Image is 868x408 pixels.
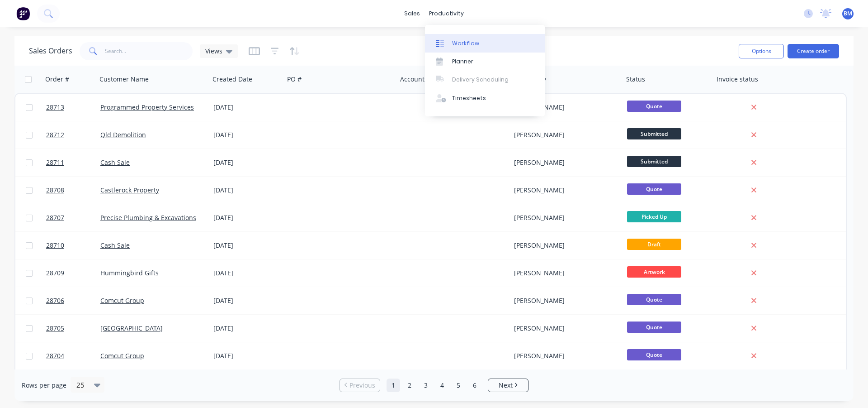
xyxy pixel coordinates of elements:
span: Previous [349,381,375,390]
div: [DATE] [213,324,281,333]
a: Hummingbird Gifts [100,269,159,277]
span: 28713 [46,103,64,112]
a: 28707 [46,204,100,231]
div: Order # [45,75,69,84]
span: Views [205,46,222,56]
div: sales [400,7,425,20]
div: [DATE] [213,296,281,305]
div: [DATE] [213,213,281,222]
span: Quote [627,101,681,112]
div: Accounting Order # [400,75,460,84]
a: Cash Sale [100,158,130,167]
span: Submitted [627,156,681,167]
a: Planner [425,53,545,71]
button: Create order [788,44,839,58]
a: 28704 [46,342,100,370]
div: [PERSON_NAME] [514,103,614,112]
div: Created Date [212,75,252,84]
div: [PERSON_NAME] [514,213,614,222]
a: Qld Demolition [100,130,146,139]
span: Next [499,381,513,390]
a: Workflow [425,34,545,52]
a: 28706 [46,287,100,314]
div: [DATE] [213,158,281,167]
span: Quote [627,349,681,360]
a: Page 2 [403,379,416,392]
span: Quote [627,322,681,333]
a: Previous page [340,381,380,390]
a: Page 4 [435,379,449,392]
span: Artwork [627,266,681,278]
div: PO # [287,75,302,84]
div: [DATE] [213,103,281,112]
div: [DATE] [213,269,281,278]
div: Status [626,75,645,84]
div: [DATE] [213,130,281,139]
span: 28708 [46,186,64,195]
a: 28713 [46,94,100,121]
span: 28705 [46,324,64,333]
a: Page 3 [419,379,433,392]
a: [GEOGRAPHIC_DATA] [100,324,163,332]
span: Quote [627,183,681,195]
a: Cash Sale [100,241,130,250]
div: [PERSON_NAME] [514,130,614,139]
div: Customer Name [99,75,149,84]
span: 28710 [46,241,64,250]
a: Precise Plumbing & Excavations [100,213,196,222]
span: 28712 [46,130,64,139]
a: Comcut Group [100,351,144,360]
div: [DATE] [213,351,281,360]
a: Comcut Group [100,296,144,305]
div: Invoice status [717,75,758,84]
div: [PERSON_NAME] [514,296,614,305]
div: [PERSON_NAME] [514,351,614,360]
div: Planner [452,58,473,66]
input: Search... [105,42,193,60]
span: Quote [627,294,681,305]
span: Picked Up [627,211,681,222]
a: Timesheets [425,89,545,107]
a: Page 6 [468,379,481,392]
span: Draft [627,239,681,250]
button: Options [739,44,784,58]
div: Workflow [452,39,479,48]
a: Next page [488,381,528,390]
a: 28712 [46,121,100,149]
a: Castlerock Property [100,186,159,194]
h1: Sales Orders [29,47,72,55]
span: Submitted [627,128,681,139]
div: [PERSON_NAME] [514,186,614,195]
a: 28709 [46,259,100,287]
img: Factory [16,7,30,20]
div: [PERSON_NAME] [514,324,614,333]
a: Page 5 [452,379,465,392]
span: Rows per page [22,381,66,390]
span: 28707 [46,213,64,222]
div: [PERSON_NAME] [514,158,614,167]
a: 28711 [46,149,100,176]
ul: Pagination [336,379,532,392]
div: Timesheets [452,94,486,102]
div: [PERSON_NAME] [514,241,614,250]
span: 28711 [46,158,64,167]
a: Page 1 is your current page [387,379,400,392]
a: 28705 [46,315,100,342]
div: [DATE] [213,186,281,195]
span: 28704 [46,351,64,360]
div: [PERSON_NAME] [514,269,614,278]
a: Programmed Property Services [100,103,194,111]
a: 28708 [46,177,100,204]
span: BM [844,10,852,18]
div: productivity [425,7,468,20]
span: 28706 [46,296,64,305]
a: 28710 [46,232,100,259]
span: 28709 [46,269,64,278]
div: [DATE] [213,241,281,250]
